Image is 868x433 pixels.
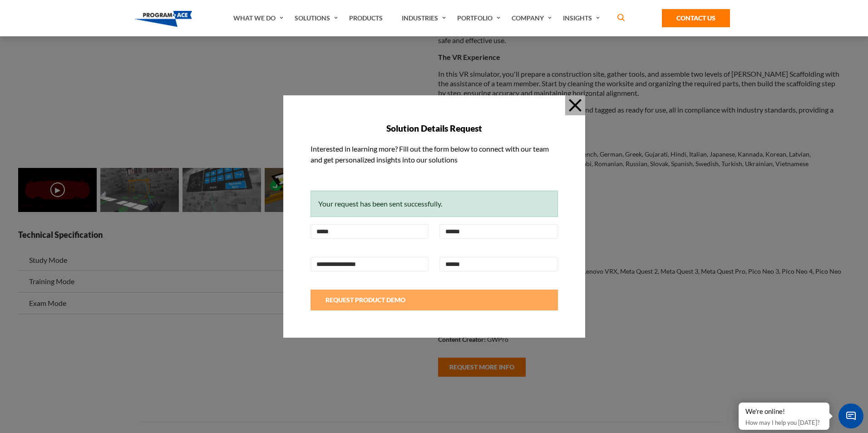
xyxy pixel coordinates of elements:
[662,9,730,27] a: Contact Us
[134,11,192,27] img: Program-Ace
[565,95,585,115] button: Close
[386,123,482,134] h3: Solution Details Request
[311,191,558,217] div: Your request has been sent successfully.
[745,417,823,428] p: How may I help you [DATE]?
[838,403,863,428] span: Chat Widget
[311,143,558,165] p: Interested in learning more? Fill out the form below to connect with our team and get personalize...
[745,407,823,416] div: We're online!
